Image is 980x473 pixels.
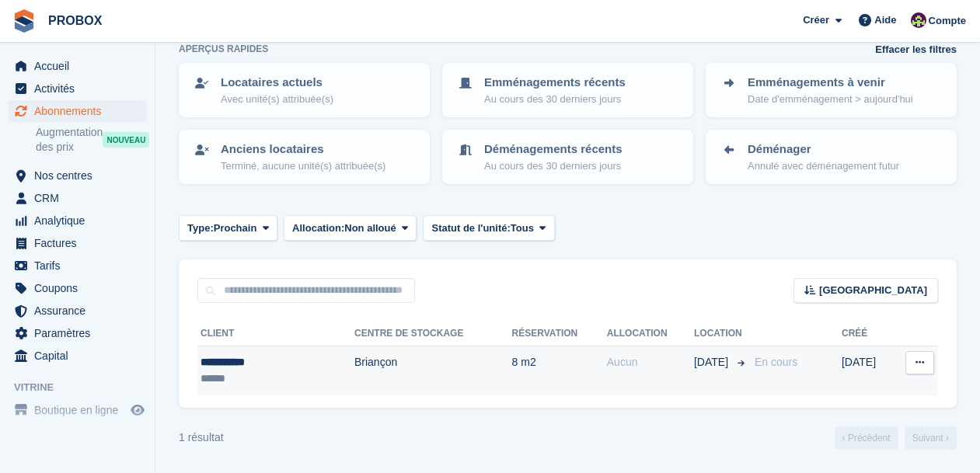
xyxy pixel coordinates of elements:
[484,92,626,107] p: Au cours des 30 derniers jours
[8,165,147,186] a: menu
[34,399,127,421] span: Boutique en ligne
[755,356,797,368] span: En cours
[707,131,955,183] a: Déménager Annulé avec déménagement futur
[34,55,127,77] span: Accueil
[875,42,957,57] a: Effacer les filtres
[34,300,127,322] span: Assurance
[607,354,694,370] div: Aucun
[34,277,127,299] span: Coupons
[8,322,147,344] a: menu
[179,42,268,56] h6: Aperçus rapides
[484,158,623,174] p: Au cours des 30 derniers jours
[284,215,417,241] button: Allocation: Non alloué
[803,12,829,28] span: Créer
[197,322,354,346] th: Client
[36,125,103,155] span: Augmentation des prix
[484,141,623,158] p: Déménagements récents
[8,78,147,99] a: menu
[748,158,899,174] p: Annulé avec déménagement futur
[292,221,344,236] span: Allocation:
[128,401,147,419] a: Boutique d'aperçu
[694,322,748,346] th: Location
[8,210,147,231] a: menu
[819,283,927,298] span: [GEOGRAPHIC_DATA]
[748,92,913,107] p: Date d'emménagement > aujourd'hui
[34,165,127,186] span: Nos centres
[221,158,385,174] p: Terminé, aucune unité(s) attribuée(s)
[8,255,147,276] a: menu
[214,221,257,236] span: Prochain
[103,132,149,148] div: NOUVEAU
[221,92,333,107] p: Avec unité(s) attribuée(s)
[221,74,333,92] p: Locataires actuels
[444,64,692,116] a: Emménagements récents Au cours des 30 derniers jours
[8,345,147,367] a: menu
[874,12,896,28] span: Aide
[8,100,147,122] a: menu
[354,346,512,395] td: Briançon
[929,13,966,29] span: Compte
[354,322,512,346] th: Centre de stockage
[42,8,108,33] a: PROBOX
[484,74,626,92] p: Emménagements récents
[911,12,926,28] img: Jackson Collins
[905,426,957,450] a: Suivant
[36,124,147,155] a: Augmentation des prix NOUVEAU
[431,221,510,236] span: Statut de l'unité:
[180,64,428,116] a: Locataires actuels Avec unité(s) attribuée(s)
[187,221,214,236] span: Type:
[8,300,147,322] a: menu
[748,141,899,158] p: Déménager
[835,426,898,450] a: Précédent
[344,221,396,236] span: Non alloué
[842,346,891,395] td: [DATE]
[34,322,127,344] span: Paramètres
[832,426,960,450] nav: Page
[12,9,36,33] img: stora-icon-8386f47178a22dfd0bd8f6a31ec36ba5ce8667c1dd55bd0f319d3a0aa187defe.svg
[8,55,147,77] a: menu
[34,210,127,231] span: Analytique
[423,215,554,241] button: Statut de l'unité: Tous
[179,430,224,446] div: 1 résultat
[444,131,692,183] a: Déménagements récents Au cours des 30 derniers jours
[34,100,127,122] span: Abonnements
[8,277,147,299] a: menu
[512,322,607,346] th: Réservation
[34,78,127,99] span: Activités
[34,232,127,254] span: Factures
[8,399,147,421] a: menu
[34,345,127,367] span: Capital
[607,322,694,346] th: Allocation
[512,346,607,395] td: 8 m2
[14,380,155,395] span: Vitrine
[34,255,127,276] span: Tarifs
[707,64,955,116] a: Emménagements à venir Date d'emménagement > aujourd'hui
[34,187,127,209] span: CRM
[748,74,913,92] p: Emménagements à venir
[179,215,277,241] button: Type: Prochain
[180,131,428,183] a: Anciens locataires Terminé, aucune unité(s) attribuée(s)
[511,221,534,236] span: Tous
[842,322,891,346] th: Créé
[694,354,731,370] span: [DATE]
[221,141,385,158] p: Anciens locataires
[8,232,147,254] a: menu
[8,187,147,209] a: menu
